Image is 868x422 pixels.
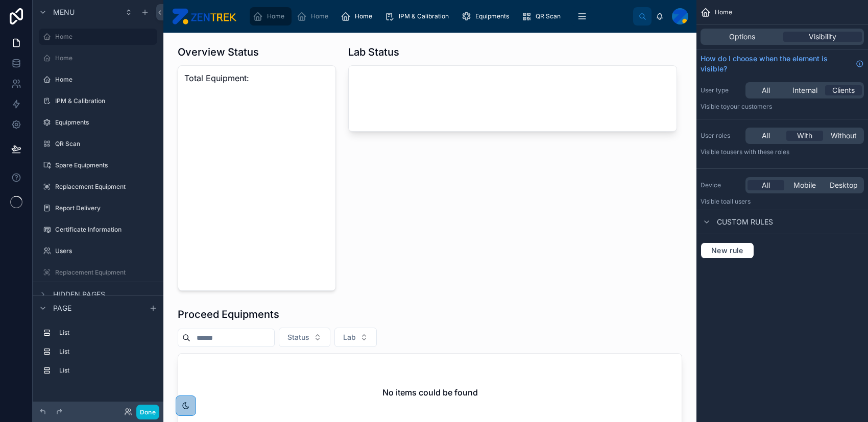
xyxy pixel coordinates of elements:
span: Visibility [809,32,836,42]
label: User type [701,86,741,94]
span: all users [727,197,751,205]
a: IPM & Calibration [381,7,456,26]
a: How do I choose when the element is visible? [701,54,864,74]
a: Home [39,29,157,45]
div: scrollable content [245,5,633,28]
p: Visible to [701,197,864,206]
a: Replacement Equipment [39,264,157,281]
span: How do I choose when the element is visible? [701,54,852,74]
a: Home [39,50,157,66]
span: IPM & Calibration [399,12,449,20]
span: Desktop [830,180,858,190]
label: QR Scan [55,140,155,148]
label: User roles [701,132,741,140]
span: Home [715,8,732,16]
label: Device [701,181,741,189]
div: scrollable content [33,320,163,389]
span: Menu [53,7,75,17]
label: Users [55,247,155,255]
p: Visible to [701,103,864,111]
label: Home [55,33,151,41]
img: App logo [172,8,236,24]
span: Without [831,131,857,141]
span: All [762,131,770,141]
a: Certificate Information [39,221,157,238]
p: Visible to [701,148,864,156]
span: Internal [792,85,817,95]
label: Report Delivery [55,204,155,212]
label: Certificate Information [55,226,155,234]
label: List [59,329,153,337]
button: New rule [701,242,754,259]
a: Report Delivery [39,200,157,216]
span: Custom rules [717,217,773,227]
span: Your customers [727,103,772,110]
button: Done [136,405,159,419]
label: List [59,347,153,356]
span: Options [729,32,755,42]
label: List [59,366,153,375]
span: All [762,85,770,95]
a: Spare Equipments [39,157,157,173]
label: Spare Equipments [55,161,155,169]
span: Home [267,12,284,20]
span: Hidden pages [53,289,105,300]
span: Equipments [475,12,509,20]
label: Home [55,54,155,62]
a: Replacement Equipment [39,179,157,195]
span: Home [355,12,372,20]
span: With [797,131,812,141]
span: Page [53,303,71,313]
span: Home [311,12,328,20]
span: Users with these roles [727,148,789,156]
span: Clients [832,85,855,95]
a: Home [39,71,157,88]
a: Equipments [458,7,516,26]
label: Equipments [55,118,155,127]
a: Home [250,7,292,26]
label: Home [55,76,155,84]
a: Home [294,7,335,26]
label: Replacement Equipment [55,268,155,277]
span: New rule [707,246,748,255]
a: IPM & Calibration [39,93,157,109]
span: Mobile [793,180,816,190]
span: QR Scan [536,12,561,20]
label: IPM & Calibration [55,97,155,105]
a: Users [39,243,157,259]
span: All [762,180,770,190]
a: Equipments [39,114,157,131]
label: Replacement Equipment [55,183,155,191]
a: Home [337,7,379,26]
